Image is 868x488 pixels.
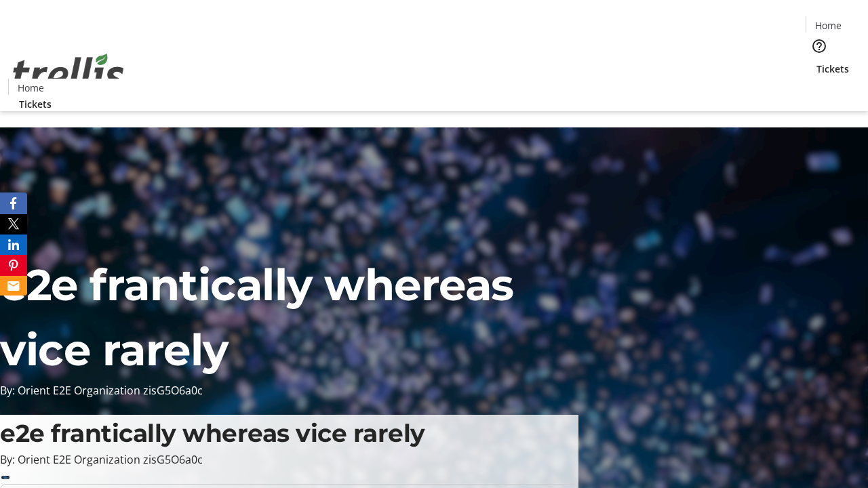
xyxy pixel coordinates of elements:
[816,62,849,76] span: Tickets
[806,33,833,60] button: Help
[815,18,842,33] span: Home
[806,76,833,103] button: Cart
[19,97,52,111] span: Tickets
[806,62,860,76] a: Tickets
[9,81,52,95] a: Home
[8,39,129,106] img: Orient E2E Organization zisG5O6a0c's Logo
[18,81,44,95] span: Home
[806,18,850,33] a: Home
[8,97,62,111] a: Tickets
